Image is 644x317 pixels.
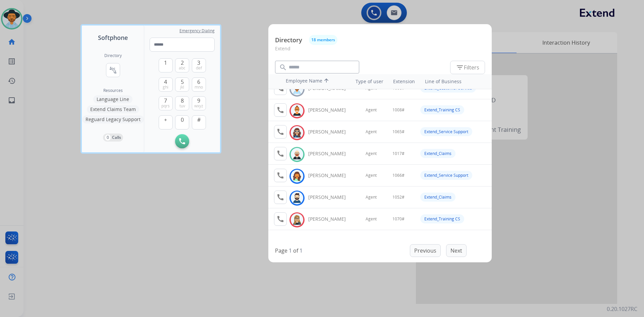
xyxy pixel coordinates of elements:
p: 0 [105,135,111,141]
button: 9wxyz [192,96,206,110]
span: 7 [164,97,167,105]
th: Employee Name [282,74,343,89]
button: 7pqrs [159,96,173,110]
img: call-button [179,138,185,144]
button: 18 members [309,35,337,45]
span: Agent [366,195,377,200]
span: 1017# [392,151,405,156]
button: # [192,115,206,129]
span: 6 [197,78,200,86]
div: Extend_Training CS [420,214,464,223]
span: Agent [366,129,377,135]
mat-icon: call [276,150,284,158]
p: Calls [112,135,121,141]
span: Resources [103,88,123,93]
h2: Directory [104,53,122,58]
span: mno [195,85,203,90]
img: avatar [292,193,302,203]
div: [PERSON_NAME] [308,172,353,179]
th: Extension [390,75,418,88]
span: 1052# [392,195,405,200]
img: avatar [292,149,302,160]
button: Language Line [93,95,132,103]
th: Line of Business [422,75,488,88]
div: [PERSON_NAME] [308,150,353,157]
div: [PERSON_NAME] [308,107,353,113]
button: 8tuv [175,96,189,110]
span: jkl [180,85,184,90]
span: 1 [164,59,167,67]
div: Extend_Claims [420,149,455,158]
span: Agent [366,151,377,156]
button: 0 [175,115,189,129]
span: Filters [456,63,479,71]
span: abc [179,65,185,71]
span: 1008# [392,107,405,113]
button: 0Calls [103,134,123,142]
img: avatar [292,127,302,138]
button: Reguard Legacy Support [82,115,144,123]
span: def [196,65,202,71]
mat-icon: call [276,215,284,223]
span: + [164,116,167,124]
span: wxyz [194,103,203,109]
span: tuv [179,103,185,109]
span: Agent [366,216,377,222]
img: avatar [292,106,302,116]
mat-icon: filter_list [456,63,464,71]
button: 1 [159,58,173,72]
img: avatar [292,215,302,225]
p: 0.20.1027RC [607,305,637,313]
button: 3def [192,58,206,72]
img: avatar [292,171,302,181]
span: 1070# [392,216,405,222]
span: 8 [181,97,184,105]
button: 5jkl [175,77,189,92]
span: Agent [366,173,377,178]
mat-icon: arrow_upward [322,77,330,86]
span: Emergency Dialing [179,28,215,34]
span: 4 [164,78,167,86]
div: [PERSON_NAME] [308,216,353,222]
span: pqrs [161,103,170,109]
mat-icon: connect_without_contact [109,66,117,74]
p: Extend [275,45,485,57]
mat-icon: call [276,193,284,201]
div: Extend_Training CS [420,105,464,114]
span: 9 [197,97,200,105]
p: Page [275,247,287,255]
mat-icon: call [276,128,284,136]
button: 2abc [175,58,189,72]
div: Extend_Service Support [420,171,472,180]
span: 0 [181,116,184,124]
button: 6mno [192,77,206,92]
button: 4ghi [159,77,173,92]
div: Extend_Claims [420,193,455,202]
div: [PERSON_NAME] [308,128,353,135]
span: Agent [366,107,377,113]
span: 2 [181,59,184,67]
div: [PERSON_NAME] [308,194,353,201]
p: Directory [275,36,302,45]
mat-icon: search [279,63,287,71]
span: Softphone [98,33,128,42]
button: + [159,115,173,129]
span: ghi [163,85,168,90]
p: of [293,247,298,255]
span: # [197,116,201,124]
span: 1066# [392,173,405,178]
mat-icon: call [276,171,284,179]
span: 3 [197,59,200,67]
span: 1065# [392,129,405,135]
span: 5 [181,78,184,86]
div: Extend_Service Support [420,127,472,136]
button: Filters [450,61,485,74]
button: Extend Claims Team [87,105,139,113]
mat-icon: call [276,106,284,114]
th: Type of user [346,75,387,88]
